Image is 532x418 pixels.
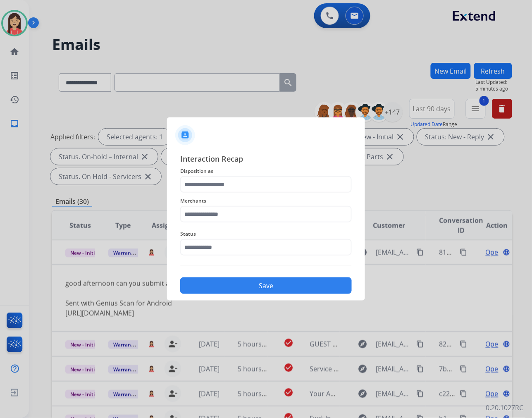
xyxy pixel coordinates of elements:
[175,125,195,145] img: contactIcon
[180,153,352,166] span: Interaction Recap
[486,403,524,413] p: 0.20.1027RC
[180,166,352,176] span: Disposition as
[180,229,352,239] span: Status
[180,277,352,294] button: Save
[180,196,352,206] span: Merchants
[180,265,352,266] img: contact-recap-line.svg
